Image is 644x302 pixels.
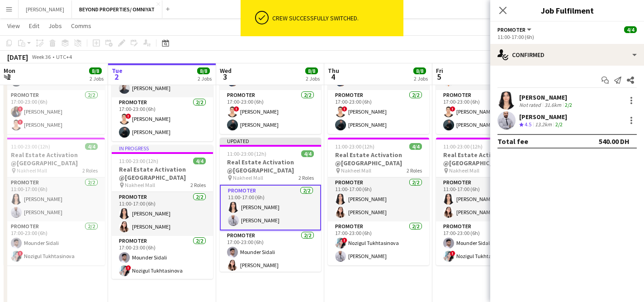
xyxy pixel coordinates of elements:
div: 540.00 DH [599,137,630,146]
span: Nakheel Mall [341,167,371,174]
div: Confirmed [490,44,644,66]
app-skills-label: 2/2 [555,121,563,128]
span: Promoter [497,26,526,33]
span: 8/8 [89,67,102,74]
span: Week 36 [30,53,52,60]
span: 4 [327,72,339,82]
div: Not rated [519,101,543,108]
span: Fri [436,67,443,75]
span: Nakheel Mall [125,182,155,188]
h3: Real Estate Activation @[GEOGRAPHIC_DATA] [328,151,429,167]
span: 4/4 [409,143,422,150]
div: 31.6km [543,101,563,108]
span: 8/8 [197,67,210,74]
app-job-card: 11:00-23:00 (12h)4/4Real Estate Activation @[GEOGRAPHIC_DATA] Nakheel Mall2 RolesPromoter2/211:00... [4,138,105,265]
span: 11:00-23:00 (12h) [443,143,483,150]
app-card-role: Promoter2/211:00-17:00 (6h)[PERSON_NAME][PERSON_NAME] [328,177,429,221]
app-card-role: Promoter2/217:00-23:00 (6h)![PERSON_NAME][PERSON_NAME] [436,90,537,134]
span: Thu [328,67,339,75]
span: 2 [110,72,123,82]
button: BEYOND PROPERTIES/ OMNIYAT [72,0,162,18]
app-card-role: Promoter2/217:00-23:00 (6h)Mounder Sidali!Nozigul Tukhtasinova [436,221,537,265]
div: 2 Jobs [414,75,428,82]
span: 5 [435,72,443,82]
span: 11:00-23:00 (12h) [335,143,374,150]
app-job-card: In progress11:00-23:00 (12h)4/4Real Estate Activation @[GEOGRAPHIC_DATA] Nakheel Mall2 RolesPromo... [112,145,213,279]
h3: Job Fulfilment [490,5,644,16]
span: ! [126,114,131,119]
app-card-role: Promoter2/217:00-23:00 (6h)![PERSON_NAME][PERSON_NAME] [220,90,321,134]
span: View [7,22,20,30]
app-card-role: Promoter2/217:00-23:00 (6h)![PERSON_NAME][PERSON_NAME] [328,90,429,134]
app-card-role: Promoter2/217:00-23:00 (6h)![PERSON_NAME]![PERSON_NAME] [4,90,105,134]
div: Updated [220,138,321,145]
app-job-card: 11:00-23:00 (12h)4/4Real Estate Activation @[GEOGRAPHIC_DATA] Nakheel Mall2 RolesPromoter2/211:00... [328,138,429,265]
div: Total fee [497,137,528,146]
h3: Real Estate Activation @[GEOGRAPHIC_DATA] [112,165,213,182]
span: 1 [2,72,15,82]
span: 2 Roles [82,167,98,174]
a: Jobs [45,20,66,32]
span: ! [18,106,23,112]
span: ! [342,238,347,243]
span: 8/8 [413,67,426,74]
span: Jobs [48,22,62,30]
span: 4/4 [624,26,637,33]
span: 4.5 [525,121,531,128]
a: Edit [25,20,43,32]
span: Wed [220,67,232,75]
app-job-card: Updated11:00-23:00 (12h)4/4Real Estate Activation @[GEOGRAPHIC_DATA] Nakheel Mall2 RolesPromoter2... [220,138,321,272]
span: Nakheel Mall [233,174,263,181]
h3: Real Estate Activation @[GEOGRAPHIC_DATA] [436,151,537,167]
span: ! [126,265,131,271]
span: Mon [4,67,15,75]
a: Comms [67,20,95,32]
div: 13.2km [533,121,554,129]
div: In progress [112,145,213,152]
div: [PERSON_NAME] [519,93,574,101]
div: UTC+4 [56,53,72,60]
app-skills-label: 2/2 [565,101,572,108]
span: 4/4 [85,143,98,150]
span: ! [18,251,23,256]
span: ! [18,120,23,125]
span: 11:00-23:00 (12h) [11,143,50,150]
div: [PERSON_NAME] [519,113,567,121]
h3: Real Estate Activation @[GEOGRAPHIC_DATA] [220,158,321,174]
h3: Real Estate Activation @[GEOGRAPHIC_DATA] [4,151,105,167]
div: 2 Jobs [90,75,104,82]
span: 2 Roles [407,167,422,174]
span: 3 [218,72,232,82]
app-card-role: Promoter2/211:00-17:00 (6h)[PERSON_NAME][PERSON_NAME] [436,177,537,221]
span: 4/4 [301,150,314,157]
div: 2 Jobs [306,75,320,82]
span: 2 Roles [298,174,314,181]
span: 2 Roles [190,182,206,188]
span: 8/8 [305,67,318,74]
span: 11:00-23:00 (12h) [227,150,266,157]
app-job-card: 11:00-23:00 (12h)4/4Real Estate Activation @[GEOGRAPHIC_DATA] Nakheel Mall2 RolesPromoter2/211:00... [436,138,537,265]
span: 11:00-23:00 (12h) [119,158,158,164]
app-card-role: Promoter2/217:00-23:00 (6h)Mounder Sidali!Nozigul Tukhtasinova [4,221,105,265]
span: Nakheel Mall [17,167,47,174]
div: [DATE] [7,53,28,62]
span: Tue [112,67,123,75]
div: 2 Jobs [198,75,212,82]
span: ! [234,106,239,112]
span: Edit [29,22,39,30]
app-card-role: Promoter2/211:00-17:00 (6h)[PERSON_NAME][PERSON_NAME] [220,185,321,230]
span: Comms [71,22,91,30]
a: View [4,20,24,32]
app-card-role: Promoter2/217:00-23:00 (6h)!Nozigul Tukhtasinova[PERSON_NAME] [328,221,429,265]
span: ! [450,251,455,256]
span: Nakheel Mall [449,167,479,174]
app-card-role: Promoter2/217:00-23:00 (6h)![PERSON_NAME][PERSON_NAME] [112,97,213,141]
app-card-role: Promoter2/211:00-17:00 (6h)[PERSON_NAME][PERSON_NAME] [4,177,105,221]
app-card-role: Promoter2/217:00-23:00 (6h)Mounder Sidali[PERSON_NAME] [220,230,321,274]
app-card-role: Promoter2/211:00-17:00 (6h)[PERSON_NAME][PERSON_NAME] [112,192,213,236]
